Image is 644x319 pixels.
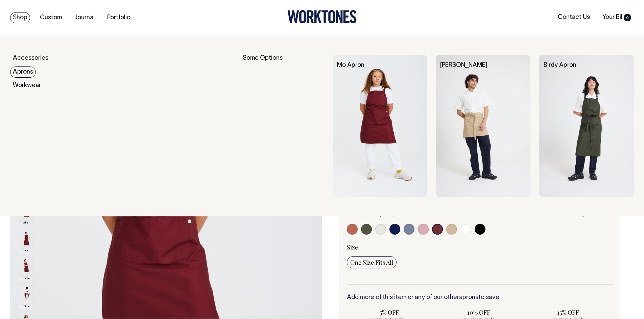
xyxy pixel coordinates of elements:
a: Birdy Apron [544,62,576,68]
a: Aprons [10,67,36,78]
div: Size [347,243,613,251]
a: Accessories [10,53,51,64]
img: Birdy Apron [539,55,634,197]
a: [PERSON_NAME] [440,62,487,68]
a: aprons [459,295,478,300]
img: burgundy [19,285,34,309]
img: burgundy [19,202,34,225]
span: 0 [624,14,631,21]
div: Some Options [243,55,324,197]
h6: Add more of this item or any of our other to save [347,294,613,301]
a: Shop [10,12,30,23]
span: 15% OFF [529,308,607,316]
a: Custom [37,12,65,23]
a: Contact Us [555,12,593,23]
img: Bobby Apron [436,55,530,197]
a: Your Bill0 [600,12,634,23]
img: Mo Apron [333,55,427,197]
span: One Size Fits All [350,258,393,266]
span: 10% OFF [439,308,518,316]
img: burgundy [19,230,34,253]
img: burgundy [19,257,34,281]
a: Portfolio [104,12,133,23]
a: Journal [72,12,97,23]
input: One Size Fits All [347,256,397,268]
span: 5% OFF [350,308,429,316]
a: Mo Apron [337,62,364,68]
a: Workwear [10,80,44,91]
